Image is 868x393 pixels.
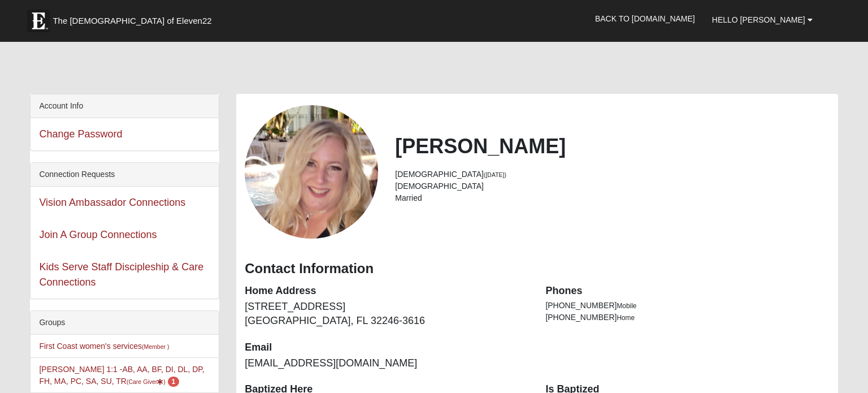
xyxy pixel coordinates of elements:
[617,302,636,310] span: Mobile
[39,365,204,386] a: [PERSON_NAME] 1:1 -AB, AA, BF, DI, DL, DP, FH, MA, PC, SA, SU, TR(Care Giver) 1
[395,192,829,204] li: Married
[142,343,169,350] small: (Member )
[39,229,157,240] a: Join A Group Connections
[245,300,528,329] dd: [STREET_ADDRESS] [GEOGRAPHIC_DATA], FL 32246-3616
[31,311,219,335] div: Groups
[245,261,829,277] h3: Contact Information
[53,15,211,27] span: The [DEMOGRAPHIC_DATA] of Eleven22
[484,171,506,178] small: ([DATE])
[27,10,50,32] img: Eleven22 logo
[39,128,122,140] a: Change Password
[39,342,169,351] a: First Coast women's services(Member )
[245,340,528,355] dt: Email
[587,5,704,33] a: Back to [DOMAIN_NAME]
[395,180,829,192] li: [DEMOGRAPHIC_DATA]
[127,378,166,385] small: (Care Giver )
[545,312,829,323] li: [PHONE_NUMBER]
[245,284,528,299] dt: Home Address
[395,134,829,158] h2: [PERSON_NAME]
[168,377,180,387] span: number of pending members
[39,197,185,208] a: Vision Ambassador Connections
[31,94,219,118] div: Account Info
[545,284,829,299] dt: Phones
[545,300,829,312] li: [PHONE_NUMBER]
[712,15,805,24] span: Hello [PERSON_NAME]
[21,4,248,32] a: The [DEMOGRAPHIC_DATA] of Eleven22
[617,314,635,322] span: Home
[31,163,219,187] div: Connection Requests
[704,6,821,34] a: Hello [PERSON_NAME]
[245,105,378,239] a: View Fullsize Photo
[39,261,203,288] a: Kids Serve Staff Discipleship & Care Connections
[245,356,528,371] dd: [EMAIL_ADDRESS][DOMAIN_NAME]
[395,169,829,180] li: [DEMOGRAPHIC_DATA]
